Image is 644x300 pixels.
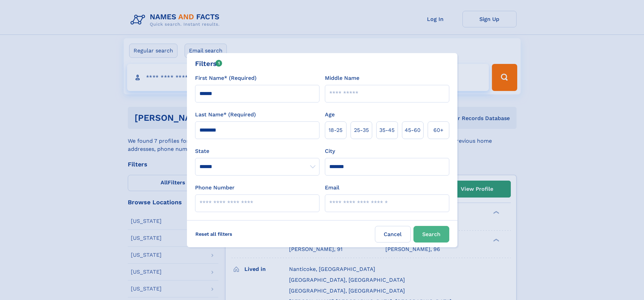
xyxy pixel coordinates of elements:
[195,74,257,82] label: First Name* (Required)
[325,111,335,119] label: Age
[195,184,235,192] label: Phone Number
[375,226,411,243] label: Cancel
[329,126,342,134] span: 18‑25
[379,126,395,134] span: 35‑45
[405,126,421,134] span: 45‑60
[191,226,237,242] label: Reset all filters
[325,74,359,82] label: Middle Name
[195,147,319,155] label: State
[354,126,369,134] span: 25‑35
[325,147,335,155] label: City
[413,226,449,243] button: Search
[195,59,222,69] div: Filters
[433,126,444,134] span: 60+
[195,111,256,119] label: Last Name* (Required)
[325,184,339,192] label: Email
